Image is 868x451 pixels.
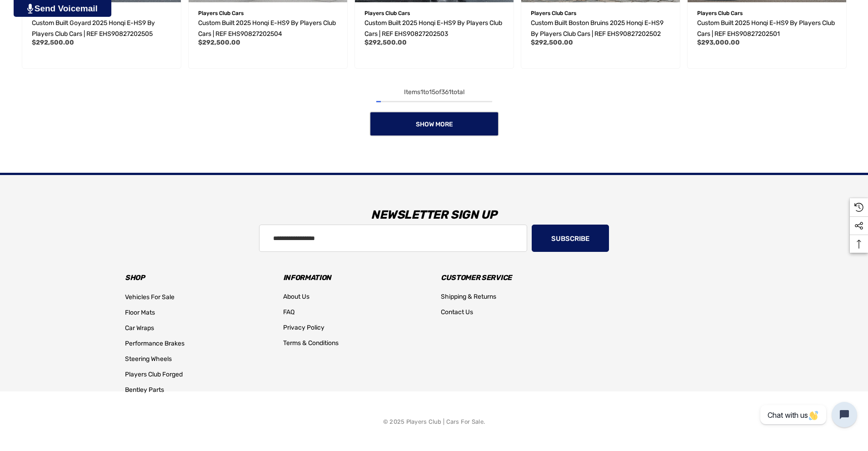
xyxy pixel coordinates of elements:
a: Custom Built Goyard 2025 Honqi E-HS9 by Players Club Cars | REF EHS90827202505,$292,500.00 [32,18,171,40]
a: Floor Mats [125,305,155,321]
span: $293,000.00 [697,39,740,46]
a: Bentley Parts [125,382,164,398]
a: Custom Built 2025 Honqi E-HS9 by Players Club Cars | REF EHS90827202501,$293,000.00 [697,18,837,40]
a: Performance Brakes [125,336,185,351]
span: $292,500.00 [531,39,573,46]
svg: Top [850,240,868,249]
span: 1 [420,88,423,96]
a: Players Club Forged [125,367,183,382]
a: Custom Built 2025 Honqi E-HS9 by Players Club Cars | REF EHS90827202504,$292,500.00 [198,18,338,40]
span: Players Club Forged [125,371,183,378]
a: Shipping & Returns [441,289,496,305]
span: $292,500.00 [32,39,74,46]
span: Custom Built 2025 Honqi E-HS9 by Players Club Cars | REF EHS90827202503 [364,19,502,38]
span: $292,500.00 [364,39,407,46]
p: Players Club Cars [531,7,670,19]
h3: Information [283,271,428,284]
h3: Customer Service [441,271,585,284]
a: Show More [369,111,499,136]
span: Custom Built 2025 Honqi E-HS9 by Players Club Cars | REF EHS90827202504 [198,19,336,38]
span: Steering Wheels [125,355,172,363]
a: Terms & Conditions [283,336,339,351]
div: Items to of total [18,87,850,98]
a: Privacy Policy [283,320,324,336]
h3: Shop [125,271,269,284]
button: Subscribe [532,225,609,252]
span: Privacy Policy [283,324,324,331]
svg: Recently Viewed [854,203,863,212]
span: Shipping & Returns [441,293,496,301]
span: Contact Us [441,308,473,316]
p: Players Club Cars [198,7,338,19]
span: Bentley Parts [125,386,164,394]
svg: Social Media [854,221,863,231]
span: Custom Built 2025 Honqi E-HS9 by Players Club Cars | REF EHS90827202501 [697,19,835,38]
a: Car Wraps [125,321,154,336]
a: Custom Built 2025 Honqi E-HS9 by Players Club Cars | REF EHS90827202503,$292,500.00 [364,18,504,40]
span: Vehicles For Sale [125,293,175,301]
a: Vehicles For Sale [125,290,175,305]
span: Floor Mats [125,309,155,316]
h3: Newsletter Sign Up [118,201,750,229]
span: Car Wraps [125,324,154,332]
span: $292,500.00 [198,39,240,46]
a: FAQ [283,305,294,320]
span: Show More [415,120,453,128]
span: Custom Built Goyard 2025 Honqi E-HS9 by Players Club Cars | REF EHS90827202505 [32,19,155,38]
img: PjwhLS0gR2VuZXJhdG9yOiBHcmF2aXQuaW8gLS0+PHN2ZyB4bWxucz0iaHR0cDovL3d3dy53My5vcmcvMjAwMC9zdmciIHhtb... [27,4,33,14]
a: Custom Built Boston Bruins 2025 Honqi E-HS9 by Players Club Cars | REF EHS90827202502,$292,500.00 [531,18,670,40]
span: Custom Built Boston Bruins 2025 Honqi E-HS9 by Players Club Cars | REF EHS90827202502 [531,19,663,38]
span: FAQ [283,308,294,316]
a: Steering Wheels [125,351,172,367]
a: Contact Us [441,305,473,320]
span: About Us [283,293,309,301]
nav: pagination [18,87,850,136]
span: Performance Brakes [125,340,185,347]
span: Terms & Conditions [283,339,339,347]
p: Players Club Cars [364,7,504,19]
p: © 2025 Players Club | Cars For Sale. [383,416,485,428]
span: 15 [429,88,435,96]
p: Players Club Cars [697,7,837,19]
a: About Us [283,289,309,305]
span: 361 [441,88,451,96]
